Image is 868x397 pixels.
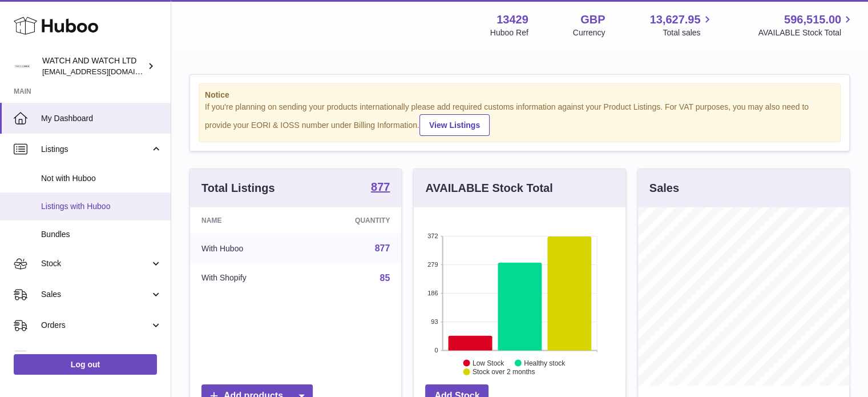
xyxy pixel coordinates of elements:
span: 13,627.95 [649,12,700,27]
th: Quantity [304,207,402,234]
span: AVAILABLE Stock Total [758,27,854,38]
div: WATCH AND WATCH LTD [42,55,145,77]
span: Listings [41,144,150,155]
a: 85 [380,273,390,283]
div: Huboo Ref [490,27,528,38]
a: 13,627.95 Total sales [649,12,713,38]
a: 596,515.00 AVAILABLE Stock Total [758,12,854,38]
img: internalAdmin-13429@internal.huboo.com [14,58,31,75]
span: Usage [41,351,162,362]
span: Sales [41,289,150,300]
a: Log out [14,354,157,375]
h3: Total Listings [201,181,275,196]
h3: AVAILABLE Stock Total [425,181,552,196]
text: 279 [427,261,438,268]
div: Currency [573,27,605,38]
div: If you're planning on sending your products internationally please add required customs informati... [205,102,834,136]
h3: Sales [649,181,679,196]
span: My Dashboard [41,113,162,124]
a: View Listings [419,114,490,136]
span: Total sales [663,27,713,38]
text: Stock over 2 months [473,368,535,376]
strong: 877 [371,181,390,193]
a: 877 [375,243,390,253]
span: Not with Huboo [41,173,162,184]
span: Orders [41,320,150,331]
span: [EMAIL_ADDRESS][DOMAIN_NAME] [42,67,168,76]
strong: 13429 [496,12,528,27]
strong: Notice [205,90,834,101]
strong: GBP [580,12,605,27]
span: Bundles [41,229,162,240]
text: 0 [435,347,438,354]
text: Healthy stock [524,359,566,367]
td: With Huboo [190,234,304,263]
td: With Shopify [190,263,304,293]
th: Name [190,207,304,234]
text: 186 [427,290,438,296]
span: Listings with Huboo [41,201,162,212]
text: Low Stock [473,359,504,367]
span: 596,515.00 [784,12,841,27]
text: 93 [431,318,438,325]
span: Stock [41,258,150,269]
a: 877 [371,181,390,195]
text: 372 [427,232,438,239]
